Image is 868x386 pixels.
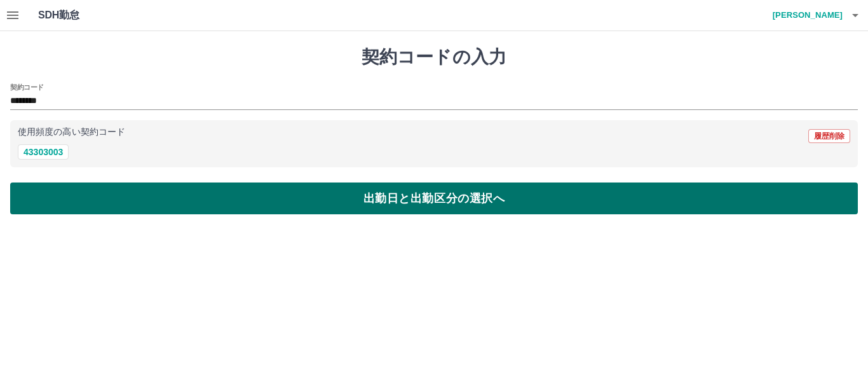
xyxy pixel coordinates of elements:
h2: 契約コード [10,82,44,92]
button: 43303003 [18,144,69,160]
h1: 契約コードの入力 [10,46,858,68]
button: 出勤日と出勤区分の選択へ [10,183,858,214]
p: 使用頻度の高い契約コード [18,128,125,137]
button: 履歴削除 [808,129,850,143]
